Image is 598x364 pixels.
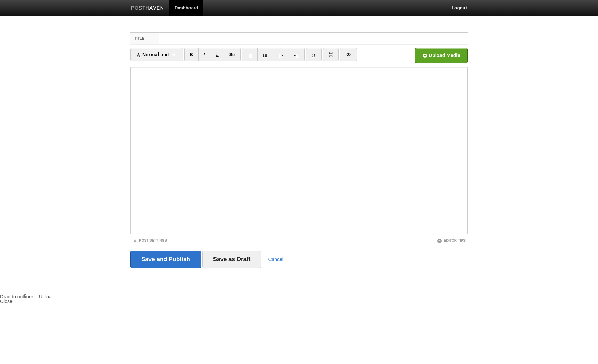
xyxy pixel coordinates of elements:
img: Posthaven-bar [131,6,164,11]
input: Save as Draft [202,251,261,268]
a: Str [224,48,241,61]
img: pagebreak-icon.png [328,52,333,57]
del: Str [229,52,235,57]
a: I [198,48,210,61]
a: Editor Tips [437,238,466,242]
a: U [210,48,224,61]
span: Upload [39,294,54,299]
input: Save and Publish [130,251,201,268]
span: Normal text [136,52,169,57]
label: Title [130,33,159,44]
a: </> [340,48,357,61]
a: Cancel [268,257,283,262]
a: Post Settings [132,238,167,242]
a: B [184,48,199,61]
